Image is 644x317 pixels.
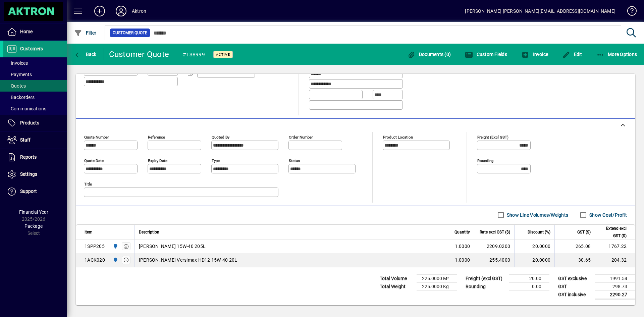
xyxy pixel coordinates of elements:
[480,228,510,236] span: Rate excl GST ($)
[509,274,549,282] td: 20.00
[555,282,595,290] td: GST
[417,274,457,282] td: 225.0000 M³
[132,6,146,16] div: Aktron
[3,92,67,103] a: Backorders
[521,52,548,57] span: Invoice
[455,243,470,250] span: 1.0000
[183,49,205,60] div: #138999
[74,30,97,36] span: Filter
[477,135,508,139] mat-label: Freight (excl GST)
[20,46,43,51] span: Customers
[407,52,451,57] span: Documents (0)
[139,243,206,250] span: [PERSON_NAME] 15W-40 205L
[462,274,509,282] td: Freight (excl GST)
[588,212,627,218] label: Show Cost/Profit
[3,23,67,40] a: Home
[599,225,627,240] span: Extend excl GST ($)
[85,243,105,250] div: 1SPP205
[148,158,167,163] mat-label: Expiry date
[562,52,582,57] span: Edit
[289,158,300,163] mat-label: Status
[20,120,39,125] span: Products
[520,48,550,60] button: Invoice
[554,253,595,267] td: 30.65
[7,95,35,100] span: Backorders
[3,69,67,80] a: Payments
[477,158,493,163] mat-label: Rounding
[72,48,98,60] button: Back
[7,72,32,77] span: Payments
[84,181,92,186] mat-label: Title
[555,274,595,282] td: GST exclusive
[417,282,457,290] td: 225.0000 Kg
[20,154,37,160] span: Reports
[406,48,452,60] button: Documents (0)
[85,228,93,236] span: Item
[139,257,237,263] span: [PERSON_NAME] Versimax HD12 15W-40 20L
[3,103,67,114] a: Communications
[113,30,147,36] span: Customer Quote
[109,49,169,60] div: Customer Quote
[454,228,470,236] span: Quantity
[514,240,554,253] td: 20.0000
[148,135,165,139] mat-label: Reference
[111,256,119,264] span: HAMILTON
[3,166,67,183] a: Settings
[622,1,636,23] a: Knowledge Base
[478,257,510,263] div: 255.4000
[463,48,509,60] button: Custom Fields
[577,228,591,236] span: GST ($)
[595,240,635,253] td: 1767.22
[212,158,220,163] mat-label: Type
[465,52,507,57] span: Custom Fields
[596,52,637,57] span: More Options
[74,52,97,57] span: Back
[554,240,595,253] td: 265.08
[383,135,413,139] mat-label: Product location
[89,5,110,17] button: Add
[3,149,67,166] a: Reports
[67,48,104,60] app-page-header-button: Back
[376,282,417,290] td: Total Weight
[465,6,615,16] div: [PERSON_NAME] [PERSON_NAME][EMAIL_ADDRESS][DOMAIN_NAME]
[595,48,639,60] button: More Options
[84,158,104,163] mat-label: Quote date
[84,135,109,139] mat-label: Quote number
[455,257,470,263] span: 1.0000
[509,282,549,290] td: 0.00
[3,80,67,92] a: Quotes
[555,290,595,299] td: GST inclusive
[595,274,635,282] td: 1991.54
[514,253,554,267] td: 20.0000
[111,243,119,250] span: HAMILTON
[110,5,132,17] button: Profile
[139,228,159,236] span: Description
[20,171,37,177] span: Settings
[85,257,105,263] div: 1ACK020
[19,209,48,215] span: Financial Year
[7,106,46,111] span: Communications
[595,282,635,290] td: 298.73
[462,282,509,290] td: Rounding
[478,243,510,250] div: 2209.0200
[3,57,67,69] a: Invoices
[595,253,635,267] td: 204.32
[7,60,28,66] span: Invoices
[20,29,33,34] span: Home
[20,137,31,143] span: Staff
[595,290,635,299] td: 2290.27
[7,83,26,89] span: Quotes
[376,274,417,282] td: Total Volume
[3,132,67,149] a: Staff
[289,135,313,139] mat-label: Order number
[3,183,67,200] a: Support
[24,223,43,229] span: Package
[216,52,230,57] span: Active
[20,189,37,194] span: Support
[72,27,98,39] button: Filter
[528,228,550,236] span: Discount (%)
[212,135,229,139] mat-label: Quoted by
[505,212,568,218] label: Show Line Volumes/Weights
[560,48,584,60] button: Edit
[3,115,67,131] a: Products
